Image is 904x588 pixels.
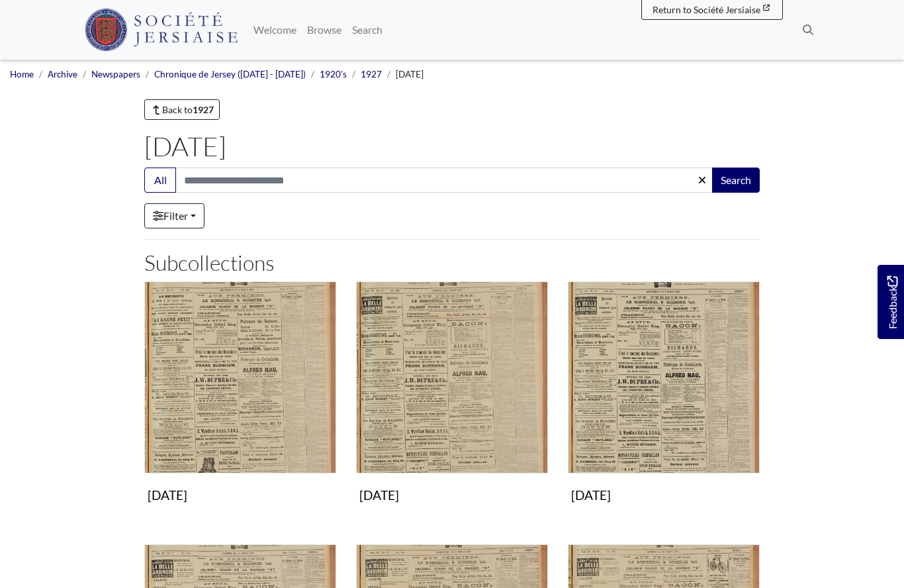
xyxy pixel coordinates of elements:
[248,17,302,43] a: Welcome
[144,281,336,509] a: 2nd March 1927 [DATE]
[568,281,760,473] img: 9th March 1927
[878,265,904,339] a: Would you like to provide feedback?
[85,9,238,51] img: Société Jersiaise
[712,168,760,193] button: Search
[884,275,900,329] span: Feedback
[193,104,214,115] strong: 1927
[396,69,424,79] span: [DATE]
[144,168,176,193] button: All
[91,69,140,79] a: Newspapers
[144,250,760,275] h2: Subcollections
[144,130,760,162] h1: [DATE]
[144,203,204,228] a: Filter
[356,281,548,473] img: 5th March 1927
[85,5,238,54] a: Société Jersiaise logo
[347,17,388,43] a: Search
[134,281,346,528] div: Subcollection
[653,4,760,15] span: Return to Société Jersiaise
[568,281,760,509] a: 9th March 1927 [DATE]
[144,99,220,120] a: Back to1927
[356,281,548,509] a: 5th March 1927 [DATE]
[346,281,558,528] div: Subcollection
[320,69,347,79] a: 1920's
[175,168,713,193] input: Search this collection...
[361,69,382,79] a: 1927
[144,281,336,473] img: 2nd March 1927
[558,281,770,528] div: Subcollection
[48,69,77,79] a: Archive
[10,69,34,79] a: Home
[154,69,306,79] a: Chronique de Jersey ([DATE] - [DATE])
[302,17,347,43] a: Browse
